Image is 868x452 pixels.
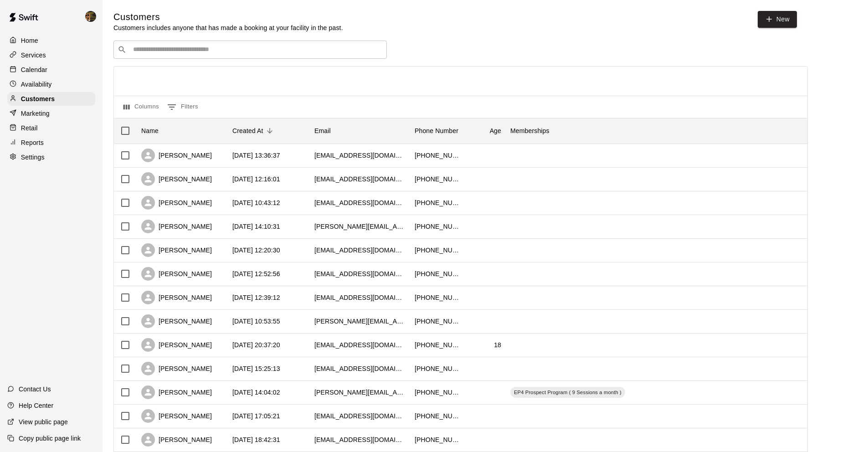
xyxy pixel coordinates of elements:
div: [PERSON_NAME] [141,243,212,257]
a: Marketing [7,107,95,120]
div: 2025-10-12 14:10:31 [232,222,280,231]
a: Reports [7,136,95,149]
div: 2025-10-09 14:04:02 [232,388,280,397]
div: Memberships [510,118,550,144]
div: +19143386394 [415,340,460,349]
h5: Customers [113,11,343,23]
div: +17187993609 [415,175,460,184]
a: Settings [7,150,95,164]
div: 18 [494,340,501,349]
div: +13478204618 [415,151,460,160]
p: View public page [19,417,68,426]
div: Created At [232,118,263,144]
div: Phone Number [415,118,458,144]
p: Marketing [21,109,50,118]
button: Sort [263,124,276,137]
div: +19177153902 [415,222,460,231]
div: [PERSON_NAME] [141,196,212,210]
div: [PERSON_NAME] [141,409,212,423]
div: [PERSON_NAME] [141,362,212,375]
a: Retail [7,121,95,135]
div: lancesherer@msn.com [314,411,406,421]
div: 2025-10-08 17:05:21 [232,411,280,421]
div: jessicasirow@gmail.com [314,151,406,160]
div: 2025-10-11 12:52:56 [232,269,280,278]
div: +16463732440 [415,411,460,421]
button: Show filters [165,100,200,114]
div: Memberships [506,118,642,144]
p: Reports [21,138,44,147]
button: Select columns [121,100,161,114]
a: New [758,11,797,28]
p: Customers [21,94,55,103]
div: Name [137,118,228,144]
a: Customers [7,92,95,106]
div: [PERSON_NAME] [141,220,212,233]
div: EP4 Prospect Program ( 9 Sessions a month ) [510,387,625,398]
div: Email [310,118,410,144]
p: Retail [21,123,38,133]
p: Availability [21,80,52,89]
div: Email [314,118,331,144]
a: Services [7,48,95,62]
div: 2025-10-13 10:43:12 [232,198,280,207]
div: 2025-10-11 12:39:12 [232,293,280,302]
p: Help Center [19,401,53,410]
div: 2025-10-10 10:53:55 [232,317,280,326]
div: +19178065376 [415,246,460,255]
p: Services [21,51,46,60]
div: 2025-10-07 18:42:31 [232,435,280,444]
a: Calendar [7,63,95,77]
div: Francisco Gracesqui [83,7,103,26]
div: +13476033728 [415,293,460,302]
a: Home [7,34,95,47]
div: [PERSON_NAME] [141,149,212,162]
img: Francisco Gracesqui [85,11,96,22]
div: +19177472396 [415,364,460,373]
div: 2025-10-09 15:25:13 [232,364,280,373]
p: Customers includes anyone that has made a booking at your facility in the past. [113,23,343,32]
div: [PERSON_NAME] [141,172,212,186]
p: Copy public page link [19,434,81,443]
div: 12bcjohnson@gmail.com [314,435,406,444]
div: [PERSON_NAME] [141,338,212,352]
div: bojangrozdic@gmail.com [314,293,406,302]
div: 2025-10-14 13:36:37 [232,151,280,160]
div: bradlerner20@gmail.com [314,364,406,373]
div: mnyla99@yahoo.com [314,269,406,278]
div: Created At [228,118,310,144]
div: +19738017468 [415,317,460,326]
div: Name [141,118,159,144]
div: 2025-10-09 20:37:20 [232,340,280,349]
div: +19174148868 [415,388,460,397]
div: david_weintraub@yahoo.com [314,388,406,397]
div: steveneburns@gmail.com [314,246,406,255]
a: Availability [7,77,95,91]
span: EP4 Prospect Program ( 9 Sessions a month ) [510,389,625,396]
div: [PERSON_NAME] [141,314,212,328]
div: [PERSON_NAME] [141,291,212,304]
div: Age [490,118,501,144]
div: +12017390853 [415,435,460,444]
div: 2025-10-13 12:16:01 [232,175,280,184]
div: Phone Number [410,118,465,144]
p: Settings [21,153,45,162]
div: [PERSON_NAME] [141,267,212,281]
div: rhomymohamed07@gmail.com [314,340,406,349]
div: 2025-10-12 12:20:30 [232,246,280,255]
div: Search customers by name or email [113,41,387,59]
div: [PERSON_NAME] [141,385,212,399]
div: +13479775622 [415,269,460,278]
div: [PERSON_NAME] [141,433,212,447]
div: heather.clausman@gmail.com [314,222,406,231]
p: Home [21,36,38,45]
